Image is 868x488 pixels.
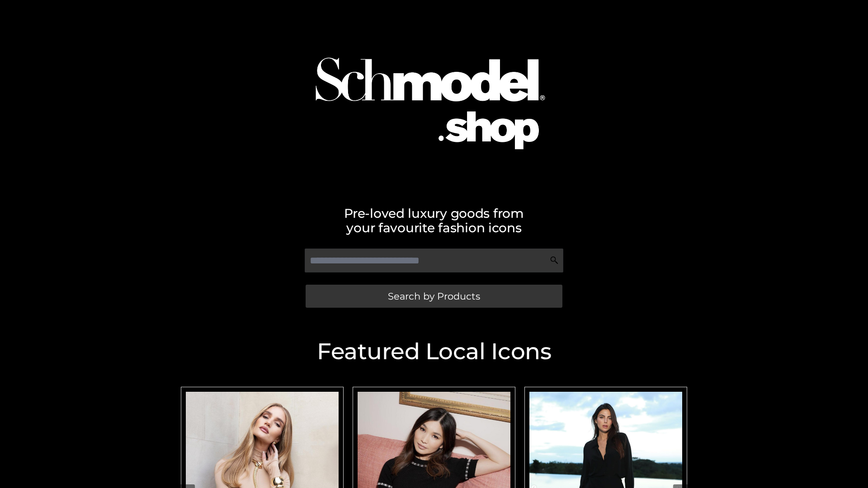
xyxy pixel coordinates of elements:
h2: Pre-loved luxury goods from your favourite fashion icons [176,206,692,235]
h2: Featured Local Icons​ [176,340,692,363]
img: Search Icon [550,256,559,265]
a: Search by Products [306,285,562,308]
span: Search by Products [388,291,480,301]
